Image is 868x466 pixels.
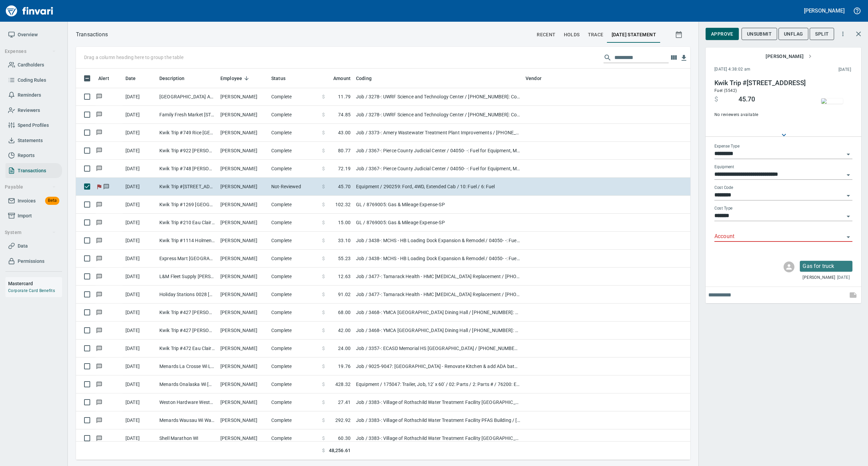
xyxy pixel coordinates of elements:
[5,73,62,88] a: Coding Rules
[714,95,718,103] span: $
[220,74,251,82] span: Employee
[322,273,325,280] span: $
[269,357,319,375] td: Complete
[157,322,218,339] td: Kwik Trip #427 [PERSON_NAME] [GEOGRAPHIC_DATA]
[5,254,62,269] a: Permissions
[18,106,40,115] span: Reviewers
[96,436,103,440] span: Has messages
[353,339,523,357] td: Job / 3357-: ECASD Memorial HS [GEOGRAPHIC_DATA] / [PHONE_NUMBER]: Fuel for General Conditions/CM...
[353,214,523,232] td: GL / 8769005: Gas & Mileage Expense-SP
[218,339,269,357] td: [PERSON_NAME]
[18,31,38,39] span: Overview
[157,268,218,286] td: L&M Fleet Supply [PERSON_NAME] [GEOGRAPHIC_DATA]
[800,261,852,272] div: Click for options
[5,27,62,42] a: Overview
[353,178,523,196] td: Equipment / 290259: Ford, 4WD, Extended Cab / 10: Fuel / 6: Fuel
[123,160,157,178] td: [DATE]
[837,274,850,281] span: [DATE]
[269,250,319,268] td: Complete
[322,219,325,226] span: $
[218,286,269,304] td: [PERSON_NAME]
[18,197,36,205] span: Invoices
[218,429,269,447] td: [PERSON_NAME]
[157,124,218,142] td: Kwik Trip #749 Rice [GEOGRAPHIC_DATA]
[218,178,269,196] td: [PERSON_NAME]
[269,142,319,160] td: Complete
[335,417,351,424] span: 292.92
[322,363,325,370] span: $
[322,147,325,154] span: $
[157,178,218,196] td: Kwik Trip #[STREET_ADDRESS]
[96,274,103,278] span: Has messages
[338,183,351,190] span: 45.70
[96,346,103,350] span: Has messages
[537,31,555,39] span: recent
[123,142,157,160] td: [DATE]
[669,26,690,43] button: Show transactions within a particular date range
[123,357,157,375] td: [DATE]
[844,170,853,180] button: Open
[8,288,55,293] a: Corporate Card Benefits
[98,74,118,82] span: Alert
[802,5,846,16] button: [PERSON_NAME]
[338,147,351,154] span: 80.77
[123,322,157,339] td: [DATE]
[18,76,46,84] span: Coding Rules
[322,255,325,262] span: $
[269,304,319,322] td: Complete
[322,291,325,298] span: $
[218,268,269,286] td: [PERSON_NAME]
[123,429,157,447] td: [DATE]
[76,31,108,39] nav: breadcrumb
[353,268,523,286] td: Job / 3477-: Tamarack Health - HMC [MEDICAL_DATA] Replacement / [PHONE_NUMBER]: Consumable Tools ...
[5,47,56,56] span: Expenses
[159,74,194,82] span: Description
[123,393,157,411] td: [DATE]
[338,129,351,136] span: 43.00
[269,196,319,214] td: Complete
[5,238,62,254] a: Data
[96,148,103,153] span: Has messages
[218,160,269,178] td: [PERSON_NAME]
[714,165,734,169] label: Equipment
[844,232,853,242] button: Open
[157,429,218,447] td: Shell Marathon WI
[353,375,523,393] td: Equipment / 175047: Trailer, Job, 12' x 60' / 02: Parts / 2: Parts # / 76200: Equipment Repair La...
[218,357,269,375] td: [PERSON_NAME]
[125,74,145,82] span: Date
[353,304,523,322] td: Job / 3468-: YMCA [GEOGRAPHIC_DATA] Dining Hall / [PHONE_NUMBER]: Fuel - CM/GC Equipment / 8: Ind...
[338,399,351,406] span: 27.41
[157,339,218,357] td: Kwik Trip #472 Eau Claire [GEOGRAPHIC_DATA]
[353,250,523,268] td: Job / 3438-: MCHS - HB Loading Dock Expansion & Remodel / 04050- -: Fuel for Equipment, Masonry /...
[269,268,319,286] td: Complete
[218,250,269,268] td: [PERSON_NAME]
[220,74,242,82] span: Employee
[353,429,523,447] td: Job / 3383-: Village of Rothschild Water Treatment Facility [GEOGRAPHIC_DATA] / [PHONE_NUMBER]: F...
[96,166,103,171] span: Has messages
[714,66,794,73] span: [DATE] 4:38:02 am
[218,393,269,411] td: [PERSON_NAME]
[353,286,523,304] td: Job / 3477-: Tamarack Health - HMC [MEDICAL_DATA] Replacement / [PHONE_NUMBER]: Fuel for General ...
[157,196,218,214] td: Kwik Trip #1269 [GEOGRAPHIC_DATA] WI
[714,144,739,149] label: Expense Type
[96,310,103,314] span: Has messages
[123,286,157,304] td: [DATE]
[96,256,103,260] span: Has messages
[157,357,218,375] td: Menards La Crosse Wi La Crosse [GEOGRAPHIC_DATA]
[218,214,269,232] td: [PERSON_NAME]
[271,74,285,82] span: Status
[96,94,103,99] span: Has messages
[738,95,755,103] span: 45.70
[338,273,351,280] span: 12.63
[845,287,861,303] span: This records your note into the expense. If you would like to send a message to an employee inste...
[778,28,808,40] button: UnFlag
[338,237,351,244] span: 33.10
[18,136,43,145] span: Statements
[564,31,580,39] span: holds
[322,399,325,406] span: $
[338,327,351,334] span: 42.00
[322,381,325,388] span: $
[18,61,44,69] span: Cardholders
[322,327,325,334] span: $
[218,124,269,142] td: [PERSON_NAME]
